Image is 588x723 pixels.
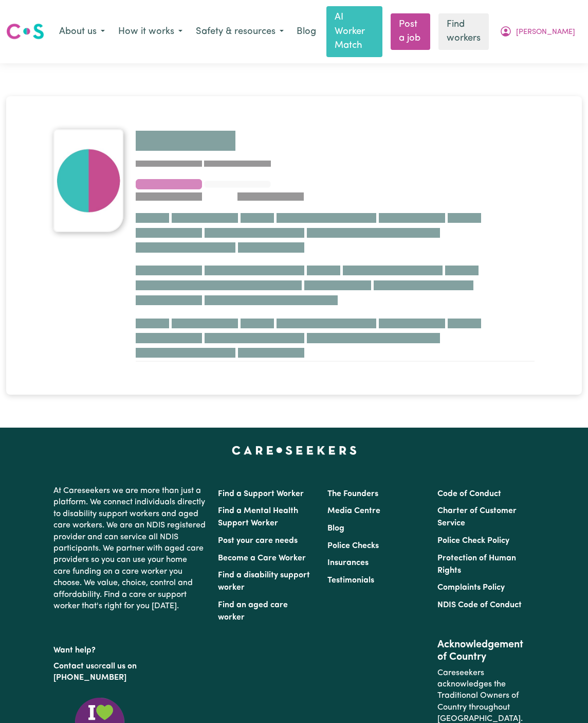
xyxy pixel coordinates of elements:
[327,559,369,567] a: Insurances
[189,21,290,43] button: Safety & resources
[6,20,44,43] a: Careseekers logo
[327,576,374,585] a: Testimonials
[218,571,310,592] a: Find a disability support worker
[6,22,44,41] img: Careseekers logo
[232,446,357,454] a: Careseekers home page
[327,507,380,515] a: Media Centre
[218,507,298,527] a: Find a Mental Health Support Worker
[516,27,575,38] span: [PERSON_NAME]
[437,601,522,609] a: NDIS Code of Conduct
[52,21,112,43] button: About us
[218,490,304,498] a: Find a Support Worker
[327,542,379,550] a: Police Checks
[437,507,517,527] a: Charter of Customer Service
[218,601,288,622] a: Find an aged care worker
[493,21,582,43] button: My Account
[53,641,206,656] p: Want help?
[437,490,501,498] a: Code of Conduct
[112,21,189,43] button: How it works
[218,554,306,562] a: Become a Care Worker
[327,490,378,498] a: The Founders
[437,584,505,592] a: Complaints Policy
[438,13,489,50] a: Find workers
[327,524,344,533] a: Blog
[437,639,535,663] h2: Acknowledgement of Country
[290,21,322,43] a: Blog
[218,537,298,545] a: Post your care needs
[53,481,206,616] p: At Careseekers we are more than just a platform. We connect individuals directly to disability su...
[53,662,94,671] a: Contact us
[391,13,430,50] a: Post a job
[437,537,509,545] a: Police Check Policy
[437,554,516,575] a: Protection of Human Rights
[53,657,206,688] p: or
[326,6,382,57] a: AI Worker Match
